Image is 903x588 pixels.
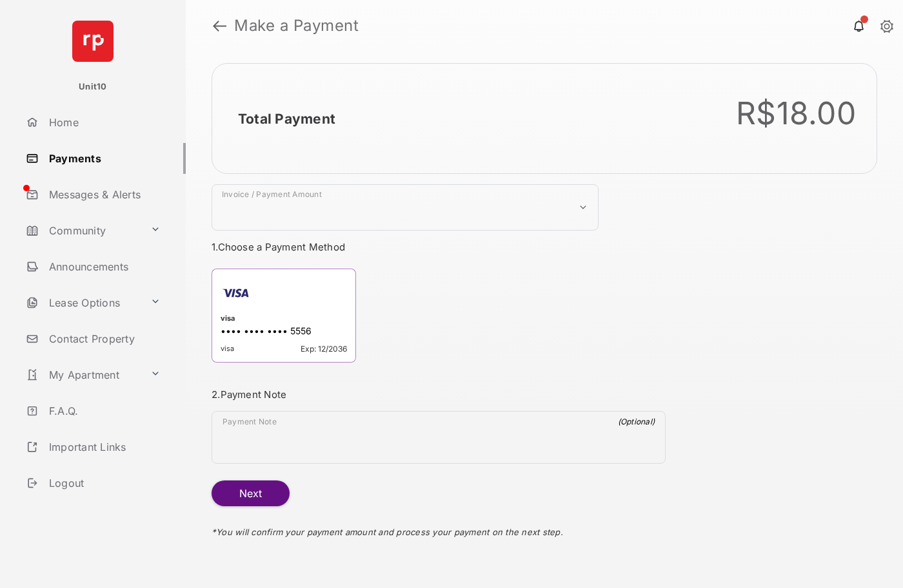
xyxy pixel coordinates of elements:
a: My Apartment [21,359,145,390]
a: Contact Property [21,323,186,354]
button: Next [212,480,290,506]
a: Logout [21,468,186,498]
a: Home [21,107,186,138]
strong: Make a Payment [234,18,359,33]
div: visa•••• •••• •••• 5556visaExp: 12/2036 [212,269,356,363]
a: Lease Options [21,287,145,318]
h3: 1. Choose a Payment Method [212,241,666,253]
span: Exp: 12/2036 [301,344,347,354]
a: Announcements [21,251,186,282]
a: Messages & Alerts [21,179,186,210]
a: Community [21,215,145,246]
div: R$18.00 [736,95,856,132]
div: •••• •••• •••• 5556 [221,325,347,339]
h2: Total Payment [238,111,335,127]
span: visa [221,344,234,354]
h3: 2. Payment Note [212,388,666,401]
img: svg+xml;base64,PHN2ZyB4bWxucz0iaHR0cDovL3d3dy53My5vcmcvMjAwMC9zdmciIHdpZHRoPSI2NCIgaGVpZ2h0PSI2NC... [72,21,114,62]
a: Important Links [21,432,166,462]
p: Unit10 [79,81,107,93]
a: F.A.Q. [21,395,186,426]
div: * You will confirm your payment amount and process your payment on the next step. [212,506,666,550]
a: Payments [21,143,186,174]
div: visa [221,314,347,325]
